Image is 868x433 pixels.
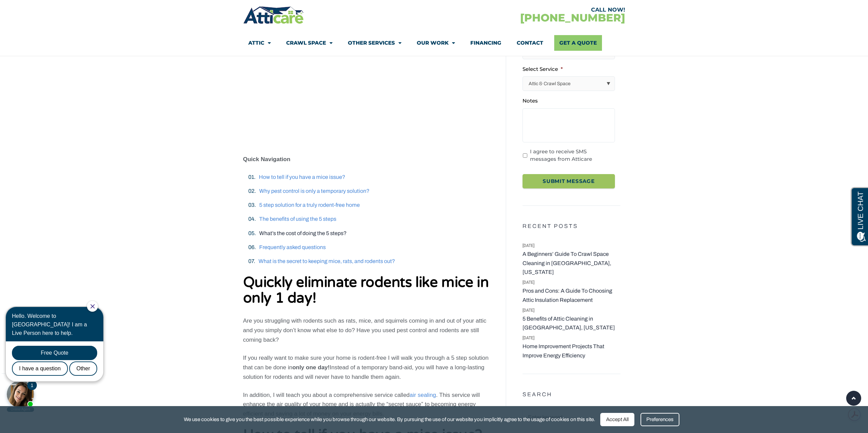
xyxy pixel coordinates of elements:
a: Crawl Space [286,35,333,51]
a: Pros and Cons: A Guide To Choosing Attic Insulation Replacement [523,287,621,305]
span: [DATE] [523,242,621,250]
input: Submit Message [523,174,615,189]
a: 5 Benefits of Attic Cleaning in [GEOGRAPHIC_DATA], [US_STATE] [523,314,621,333]
span: Opens a chat window [17,5,55,14]
a: Get A Quote [554,35,602,51]
span: Are you struggling with rodents such as rats, mice, and squirrels coming in and out of your attic... [243,318,486,343]
a: Other Services [348,35,401,51]
div: Accept All [600,413,634,426]
span: [DATE] [523,306,621,314]
a: Why pest control is only a temporary solution? [259,188,369,194]
div: Preferences [641,413,679,426]
h5: Search [523,386,621,403]
div: CALL NOW! [434,7,625,13]
iframe: Chat Invitation [3,300,113,413]
a: Contact [517,35,543,51]
span: If you really want to make sure your home is rodent-free I will walk you through a 5 step solutio... [243,355,489,371]
h5: Recent Posts [523,218,621,234]
a: air sealing [410,392,436,398]
span: [DATE] [523,334,621,342]
a: What is the secret to keeping mice, rats, and rodents out? [259,258,395,264]
span: . This service will enhance the air quality of your home and is actually the “secret sauce” to be... [243,392,480,417]
a: Home Improvement Projects That Improve Energy Efficiency [523,342,621,360]
label: I agree to receive SMS messages from Atticare [530,148,614,163]
b: only one day! [292,364,330,371]
iframe: YouTube video player [243,10,496,146]
a: Frequently asked questions [259,244,326,250]
a: How to tell if you have a mice issue? [259,174,345,180]
b: Quickly eliminate rodents like mice in only 1 day! [243,274,489,307]
a: 5 step solution for a truly rodent-free home [259,202,360,208]
a: The benefits of using the 5 steps [259,216,336,222]
a: What’s the cost of doing the 5 steps? [259,230,347,236]
nav: Menu [248,35,620,51]
a: Our Work [417,35,455,51]
label: Notes [523,97,538,104]
span: [DATE] [523,278,621,287]
b: Quick Navigation [243,156,291,163]
span: We use cookies to give you the best possible experience while you browse through our website. By ... [184,415,595,424]
a: Attic [248,35,271,51]
span: Instead of a temporary band-aid, you will have a long-lasting solution for rodents and will never... [243,364,485,380]
a: Financing [470,35,501,51]
a: A Beginners’ Guide To Crawl Space Cleaning in [GEOGRAPHIC_DATA], [US_STATE] [523,250,621,277]
label: Select Service [523,66,563,73]
span: In addition, I will teach you about a comprehensive service called [243,392,410,398]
